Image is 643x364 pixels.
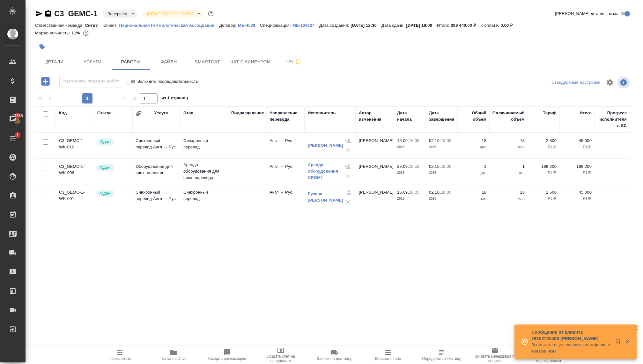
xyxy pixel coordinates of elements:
button: Определить тематику [415,346,468,364]
div: Итого [580,110,592,116]
span: 17559 [8,113,27,119]
p: Сообщение от клиента 79152725490 [PERSON_NAME] [531,329,611,342]
span: Пересчитать [109,356,131,361]
div: Прогресс исполнителя в SC [598,110,627,129]
p: 2025 [397,170,423,176]
span: Определить тематику [422,356,461,361]
a: C3_GEMC-1 [54,9,98,18]
button: Папка на Drive [147,346,200,364]
a: Национальная Геммологическая Ассоциация [119,22,219,28]
p: 388 440,00 ₽ [451,23,480,28]
button: Сгруппировать [136,110,142,117]
div: Завершен [142,10,203,18]
td: [PERSON_NAME] [356,186,394,208]
p: Синхронный перевод [183,189,225,202]
p: RUB [563,170,592,176]
span: Услуги [77,58,108,66]
p: Вы можете еще направить портфолио переводчика? [531,342,611,354]
p: RUB [531,144,557,150]
p: час [493,196,525,202]
span: Работы [115,58,146,66]
p: 1 [493,163,525,170]
p: 2025 [429,196,455,202]
span: Создать счет на предоплату [258,354,304,363]
p: Сдан [100,139,111,145]
a: 1 [2,130,24,146]
button: Открыть в новой вкладке [611,335,627,351]
p: Сдан [100,164,111,171]
p: дн. [461,170,486,176]
button: Добавить тэг [35,40,49,54]
p: 2025 [397,144,423,150]
p: 16:05 [409,190,419,195]
td: [PERSON_NAME] [356,160,394,182]
div: Завершен [103,10,137,18]
p: МБ-4539 [238,23,260,28]
div: Общий объем [461,110,486,123]
p: 2 500 [531,189,557,196]
span: Настроить таблицу [602,75,617,90]
button: Добавить работу [37,75,54,88]
div: Менеджер проверил работу исполнителя, передает ее на следующий этап [96,138,129,146]
p: Спецификация: [260,23,292,28]
p: 2025 [429,144,455,150]
p: Договор: [219,23,238,28]
a: [PERSON_NAME] [308,143,343,148]
div: Направление перевода [270,110,301,123]
p: [DATE] 18:00 [406,23,437,28]
td: Англ → Рус [266,160,305,182]
p: 45 000 [563,189,592,196]
div: Код [59,110,67,116]
p: 18:00 [441,164,451,169]
td: Синхронный перевод Англ → Рус [132,186,180,208]
button: Закрыть [621,339,634,345]
div: split button [550,78,602,88]
p: Клиент: [102,23,119,28]
p: 0,00 ₽ [501,23,518,28]
p: RUB [563,144,592,150]
a: МБ-104827 [292,22,319,28]
button: Завершен [106,11,129,17]
p: Синхронный перевод [183,138,225,150]
p: час [493,144,525,150]
td: Англ → Рус [266,186,305,208]
button: Пересчитать [93,346,147,364]
p: 18 [461,138,486,144]
p: час [461,196,486,202]
span: Добавить Todo [375,356,401,361]
p: Национальная Геммологическая Ассоциация [119,23,219,28]
p: 45 000 [563,138,592,144]
p: RUB [531,170,557,176]
p: 198 200 [531,163,557,170]
p: 18:53 [409,164,419,169]
div: Оплачиваемый объем [492,110,525,123]
span: Создать рекламацию [208,356,246,361]
p: Дата создания: [319,23,351,28]
span: Детали [39,58,70,66]
p: Маржинальность: [35,31,71,35]
p: К оплате: [481,23,501,28]
p: 18:00 [441,138,451,143]
svg: Подписаться [294,58,302,66]
p: Ответственная команда: [35,23,85,28]
a: Аренда оборудования CROMI [308,162,338,180]
td: Синхронный перевод Англ → Рус [132,134,180,157]
span: Папка на Drive [160,356,187,361]
p: 02.10, [429,190,441,195]
td: C3_GEMC-1-WK-006 [56,160,94,182]
p: 02.10, [429,164,441,169]
span: [PERSON_NAME] детали заказа [555,11,618,17]
div: Этап [183,110,193,116]
td: Оборудование для синх. перевод... [132,160,180,182]
td: C3_GEMC-1-WK-001 [56,186,94,208]
p: дн. [493,170,525,176]
span: Smartcat [192,58,223,66]
p: Сити3 [85,23,103,28]
p: 29.09, [397,164,409,169]
p: 18 [493,138,525,144]
p: 18 [461,189,486,196]
div: Дата начала [397,110,423,123]
p: 18 [493,189,525,196]
div: Подразделение [231,110,264,116]
span: Включить последовательность [137,78,198,85]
